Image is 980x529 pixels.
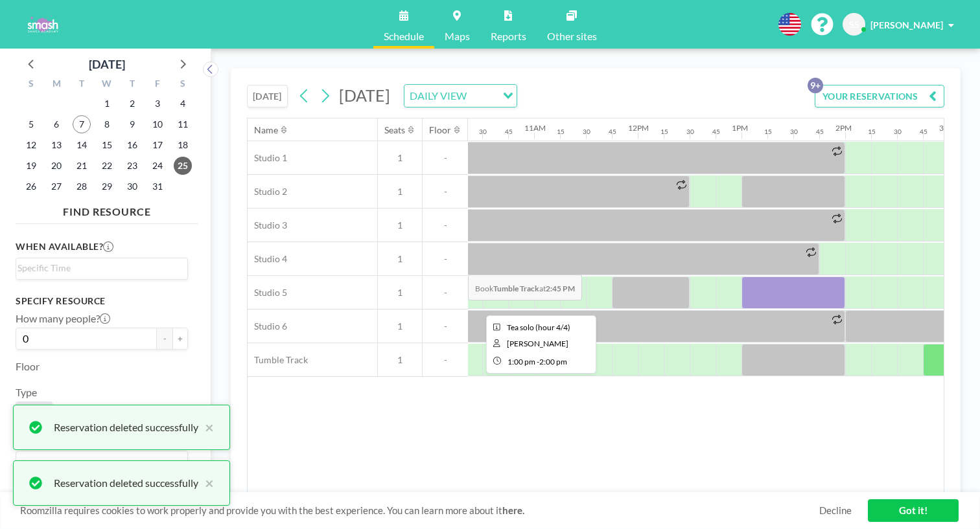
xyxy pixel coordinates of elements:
[16,295,188,307] h3: Specify resource
[148,136,167,154] span: Friday, October 17, 2025
[248,253,287,265] span: Studio 4
[505,128,513,136] div: 45
[123,177,141,196] span: Thursday, October 30, 2025
[95,76,120,93] div: W
[546,284,575,293] b: 2:45 PM
[17,261,180,275] input: Search for option
[16,312,110,325] label: How many people?
[198,420,214,435] button: close
[712,128,720,136] div: 45
[17,454,180,471] input: Search for option
[407,87,469,104] span: DAILY VIEW
[248,152,287,164] span: Studio 1
[732,123,748,133] div: 1PM
[54,475,198,491] div: Reservation deleted successfully
[808,78,823,93] p: 9+
[16,200,198,218] h4: FIND RESOURCE
[493,284,539,293] b: Tumble Track
[157,328,172,350] button: -
[378,253,422,265] span: 1
[73,136,91,154] span: Tuesday, October 14, 2025
[44,76,69,93] div: M
[47,115,65,133] span: Monday, October 6, 2025
[870,19,943,30] span: [PERSON_NAME]
[98,177,116,196] span: Wednesday, October 29, 2025
[539,357,567,366] span: 2:00 PM
[98,95,116,113] span: Wednesday, October 1, 2025
[686,128,694,136] div: 30
[20,504,819,517] span: Roomzilla requires cookies to work properly and provide you with the best experience. You can lea...
[423,186,468,197] span: -
[868,499,959,522] a: Got it!
[145,76,170,93] div: F
[148,95,167,113] span: Friday, October 3, 2025
[507,339,568,348] span: Spencer Stringham
[423,354,468,366] span: -
[557,128,565,136] div: 15
[378,287,422,298] span: 1
[384,31,424,41] span: Schedule
[123,136,141,154] span: Thursday, October 16, 2025
[507,322,570,332] span: Tea solo (hour 4/4)
[22,136,40,154] span: Sunday, October 12, 2025
[98,136,116,154] span: Wednesday, October 15, 2025
[21,12,64,38] img: organization-logo
[479,128,487,136] div: 30
[423,219,468,231] span: -
[123,157,141,175] span: Thursday, October 23, 2025
[16,386,37,399] label: Type
[378,354,422,366] span: 1
[16,451,187,473] div: Search for option
[73,115,91,133] span: Tuesday, October 7, 2025
[339,85,390,105] span: [DATE]
[491,31,526,41] span: Reports
[22,177,40,196] span: Sunday, October 26, 2025
[468,275,582,300] span: Book at
[73,157,91,175] span: Tuesday, October 21, 2025
[69,76,95,93] div: T
[89,55,125,73] div: [DATE]
[819,504,852,517] a: Decline
[423,152,468,164] span: -
[172,328,188,350] button: +
[939,123,955,133] div: 3PM
[54,420,198,435] div: Reservation deleted successfully
[609,128,616,136] div: 45
[849,19,859,30] span: SS
[254,124,278,136] div: Name
[628,123,649,133] div: 12PM
[547,31,597,41] span: Other sites
[894,128,902,136] div: 30
[174,136,192,154] span: Saturday, October 18, 2025
[22,115,40,133] span: Sunday, October 5, 2025
[429,124,451,136] div: Floor
[835,123,852,133] div: 2PM
[868,128,876,136] div: 15
[378,186,422,197] span: 1
[537,357,539,366] span: -
[174,115,192,133] span: Saturday, October 11, 2025
[920,128,927,136] div: 45
[378,321,422,332] span: 1
[423,287,468,298] span: -
[19,76,44,93] div: S
[815,85,944,107] button: YOUR RESERVATIONS9+
[148,115,167,133] span: Friday, October 10, 2025
[73,177,91,196] span: Tuesday, October 28, 2025
[248,287,287,298] span: Studio 5
[123,95,141,113] span: Thursday, October 2, 2025
[174,95,192,113] span: Saturday, October 4, 2025
[248,186,287,197] span: Studio 2
[660,128,668,136] div: 15
[22,157,40,175] span: Sunday, October 19, 2025
[524,123,546,133] div: 11AM
[248,354,308,366] span: Tumble Track
[404,85,517,107] div: Search for option
[445,31,470,41] span: Maps
[816,128,824,136] div: 45
[148,177,167,196] span: Friday, October 31, 2025
[423,253,468,265] span: -
[507,357,535,366] span: 1:00 PM
[123,115,141,133] span: Thursday, October 9, 2025
[790,128,798,136] div: 30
